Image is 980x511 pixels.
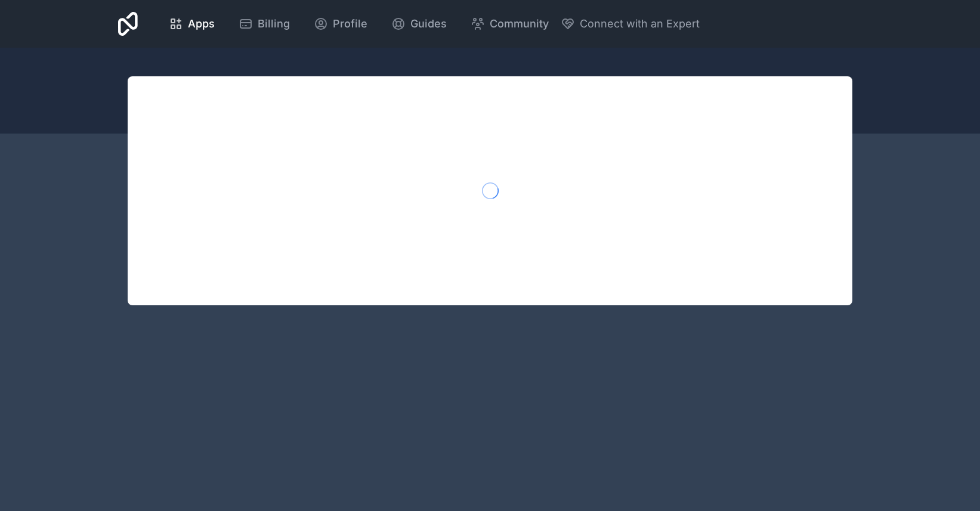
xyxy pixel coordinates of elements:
a: Guides [382,11,456,37]
a: Community [461,11,558,37]
button: Connect with an Expert [561,16,700,32]
span: Apps [188,16,215,32]
span: Guides [410,16,447,32]
a: Billing [229,11,299,37]
a: Apps [159,11,224,37]
span: Billing [258,16,290,32]
a: Profile [304,11,377,37]
span: Community [490,16,549,32]
span: Connect with an Expert [580,16,700,32]
span: Profile [333,16,367,32]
